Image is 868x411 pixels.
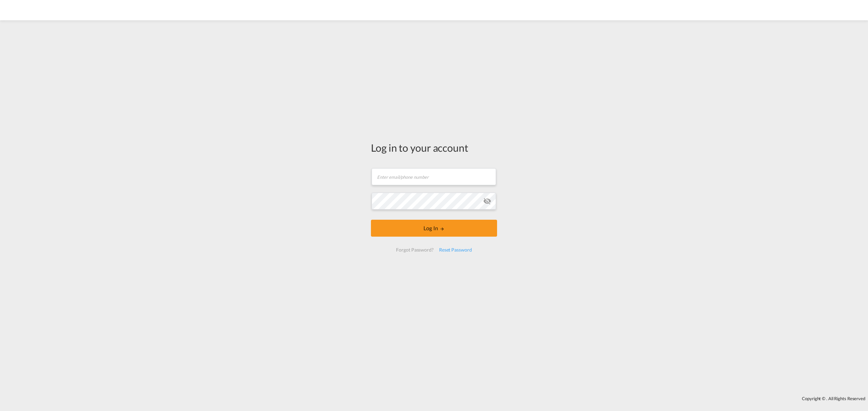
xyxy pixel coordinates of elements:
[371,220,497,237] button: LOGIN
[372,168,496,185] input: Enter email/phone number
[483,197,491,205] md-icon: icon-eye-off
[436,244,475,256] div: Reset Password
[371,140,497,155] div: Log in to your account
[393,244,436,256] div: Forgot Password?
